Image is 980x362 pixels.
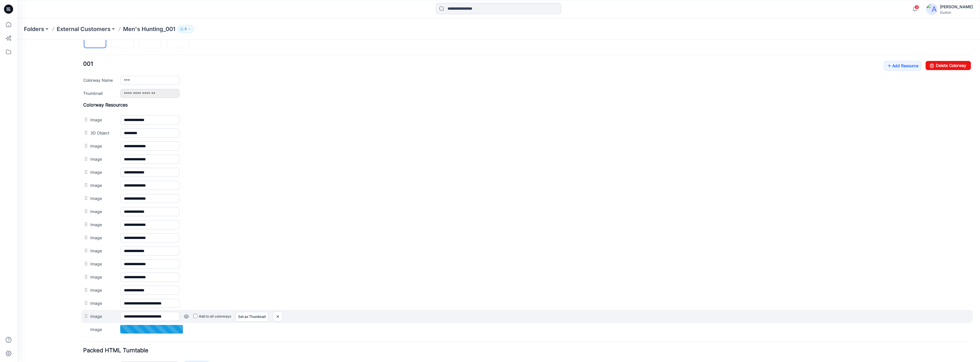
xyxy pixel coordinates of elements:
[940,3,973,10] div: [PERSON_NAME]
[176,272,214,281] label: Add to all colorways
[940,10,973,15] div: Guston
[66,308,954,313] h4: Packed HTML Turntable
[176,273,180,277] input: Add to all colorways
[73,208,97,214] label: Image
[17,40,980,362] iframe: edit-style
[73,247,97,253] label: Image
[66,62,954,68] h4: Colorway Resources
[73,155,97,161] label: Image
[73,168,97,175] label: Image
[185,26,187,32] p: 5
[73,77,97,83] label: Image
[73,142,97,148] label: Image
[73,116,97,122] label: Image
[926,3,938,15] img: avatar
[57,25,111,33] a: External Customers
[167,321,192,331] a: Load
[914,5,919,9] span: 3
[73,286,97,293] label: Image
[177,25,194,33] button: 5
[73,273,97,279] label: Image
[66,50,97,56] label: Thumbnail
[73,221,97,227] label: Image
[219,272,251,282] a: Set as Thumbnail
[73,234,97,240] label: Image
[123,25,175,33] p: Men's Hunting_001
[73,129,97,135] label: Image
[73,181,97,188] label: Image
[73,260,97,266] label: Image
[256,272,265,281] img: close-btn.svg
[73,90,97,96] label: 3D Object
[73,195,97,201] label: Image
[73,103,97,109] label: Image
[24,25,44,33] a: Folders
